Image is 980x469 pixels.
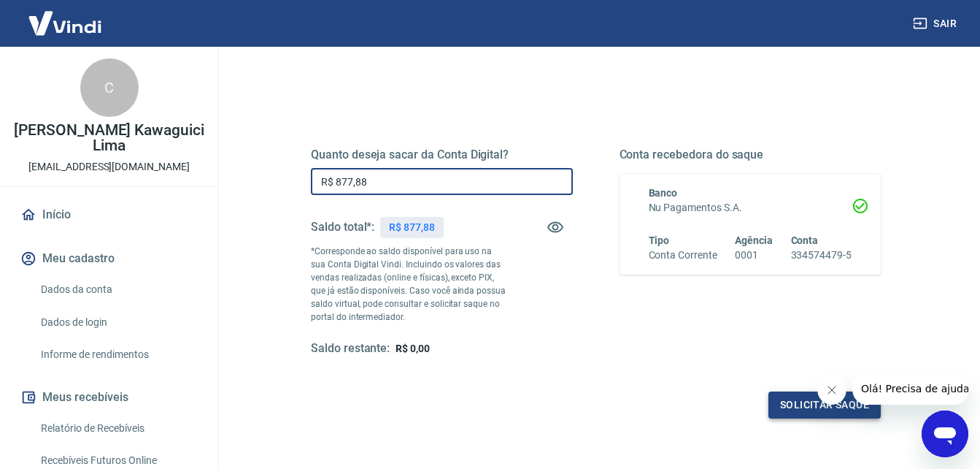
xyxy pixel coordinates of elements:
[311,220,374,234] h5: Saldo total*:
[922,411,968,457] iframe: Botão para abrir a janela de mensagens
[311,341,390,356] h5: Saldo restante:
[18,381,201,413] button: Meus recebíveis
[620,148,881,162] h5: Conta recebedora do saque
[817,375,846,405] iframe: Fechar mensagem
[791,234,819,246] span: Conta
[396,343,430,354] span: R$ 0,00
[311,245,507,324] p: *Corresponde ao saldo disponível para uso na sua Conta Digital Vindi. Incluindo os valores das ve...
[35,275,201,305] a: Dados da conta
[735,234,773,246] span: Agência
[649,248,717,263] h6: Conta Corrente
[35,413,201,443] a: Relatório de Recebíveis
[852,373,968,405] iframe: Mensagem da empresa
[80,58,139,117] div: C
[18,243,201,275] button: Meu cadastro
[35,340,201,370] a: Informe de rendimentos
[311,148,573,162] h5: Quanto deseja sacar da Conta Digital?
[18,199,201,231] a: Início
[389,220,435,235] p: R$ 877,88
[791,248,852,263] h6: 334574479-5
[910,10,962,37] button: Sair
[28,159,190,175] p: [EMAIL_ADDRESS][DOMAIN_NAME]
[649,187,678,199] span: Banco
[12,123,207,153] p: [PERSON_NAME] Kawaguici Lima
[9,10,123,22] span: Olá! Precisa de ajuda?
[35,308,201,338] a: Dados de login
[649,200,852,216] h6: Nu Pagamentos S.A.
[649,234,670,246] span: Tipo
[735,248,773,263] h6: 0001
[18,1,112,45] img: Vindi
[768,392,881,419] button: Solicitar saque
